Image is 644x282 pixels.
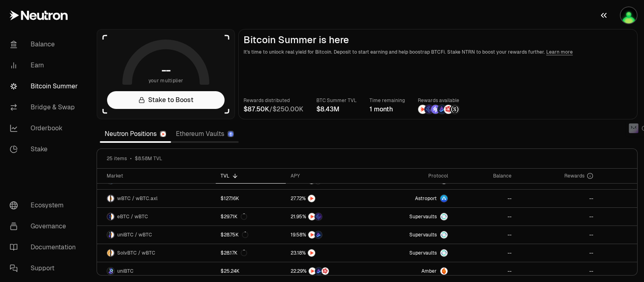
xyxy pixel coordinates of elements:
[369,104,405,114] div: 1 month
[516,262,598,280] a: --
[97,244,216,262] a: SolvBTC LogowBTC LogoSolvBTC / wBTC
[221,195,239,202] div: $127.16K
[621,7,637,23] img: Kycka wallet
[516,190,598,207] a: --
[3,76,87,97] a: Bitcoin Summer
[97,190,216,207] a: wBTC LogowBTC.axl LogowBTC / wBTC.axl
[440,267,448,275] img: Amber
[107,173,211,179] div: Market
[3,258,87,279] a: Support
[316,96,357,104] p: BTC Summer TVL
[107,91,225,109] a: Stake to Boost
[228,132,233,137] img: Ethereum Logo
[3,55,87,76] a: Earn
[438,105,446,114] img: Bedrock Diamonds
[291,173,365,179] div: APY
[369,208,453,226] a: SupervaultsSupervaults
[3,34,87,55] a: Balance
[3,118,87,139] a: Orderbook
[409,213,437,220] span: Supervaults
[117,213,148,220] span: eBTC / wBTC
[374,173,448,179] div: Protocol
[308,213,316,220] img: NTRN
[3,139,87,160] a: Stake
[117,232,152,238] span: uniBTC / wBTC
[107,249,110,257] img: SolvBTC Logo
[308,195,315,202] img: NTRN
[107,155,127,162] span: 25 items
[111,195,114,202] img: wBTC.axl Logo
[516,226,598,244] a: --
[171,126,239,142] a: Ethereum Vaults
[286,262,369,280] a: NTRNBedrock DiamondsMars Fragments
[149,77,184,85] span: your multiplier
[216,190,286,207] a: $127.16K
[107,231,110,238] img: uniBTC Logo
[369,226,453,244] a: SupervaultsSupervaults
[135,155,162,162] span: $8.58M TVL
[244,48,632,56] p: It's time to unlock real yield for Bitcoin. Deposit to start earning and help boostrap BTCFi. Sta...
[516,244,598,262] a: --
[315,267,322,275] img: Bedrock Diamonds
[107,213,110,220] img: eBTC Logo
[216,208,286,226] a: $29.71K
[418,96,460,104] p: Rewards available
[107,195,110,202] img: wBTC Logo
[453,190,516,207] a: --
[221,268,239,274] div: $25.24K
[516,208,598,226] a: --
[291,249,365,257] button: NTRN
[291,267,365,275] button: NTRNBedrock DiamondsMars Fragments
[444,105,453,114] img: Mars Fragments
[111,249,114,257] img: wBTC Logo
[117,268,134,274] span: uniBTC
[564,173,584,179] span: Rewards
[286,244,369,262] a: NTRN
[369,96,405,104] p: Time remaining
[322,267,329,275] img: Mars Fragments
[453,262,516,280] a: --
[440,249,448,257] img: Supervaults
[431,105,440,114] img: Solv Points
[100,126,171,142] a: Neutron Positions
[3,97,87,118] a: Bridge & Swap
[97,226,216,244] a: uniBTC LogowBTC LogouniBTC / wBTC
[315,213,322,220] img: EtherFi Points
[97,208,216,226] a: eBTC LogowBTC LogoeBTC / wBTC
[216,262,286,280] a: $25.24K
[244,104,303,114] div: /
[117,250,155,256] span: SolvBTC / wBTC
[309,267,316,275] img: NTRN
[458,173,512,179] div: Balance
[221,173,281,179] div: TVL
[221,250,247,256] div: $28.17K
[216,244,286,262] a: $28.17K
[286,226,369,244] a: NTRNBedrock Diamonds
[216,226,286,244] a: $28.75K
[291,213,365,221] button: NTRNEtherFi Points
[453,208,516,226] a: --
[221,213,247,220] div: $29.71K
[450,105,459,114] img: Structured Points
[453,226,516,244] a: --
[244,96,303,104] p: Rewards distributed
[111,231,114,238] img: wBTC Logo
[308,249,315,257] img: NTRN
[3,216,87,237] a: Governance
[440,213,448,220] img: Supervaults
[286,190,369,207] a: NTRN
[409,250,437,256] span: Supervaults
[117,195,157,202] span: wBTC / wBTC.axl
[425,105,433,114] img: EtherFi Points
[291,194,365,203] button: NTRN
[453,244,516,262] a: --
[308,231,316,238] img: NTRN
[286,208,369,226] a: NTRNEtherFi Points
[315,231,322,238] img: Bedrock Diamonds
[409,232,437,238] span: Supervaults
[97,262,216,280] a: uniBTC LogouniBTC
[291,231,365,239] button: NTRNBedrock Diamonds
[421,268,437,274] span: Amber
[3,195,87,216] a: Ecosystem
[440,231,448,238] img: Supervaults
